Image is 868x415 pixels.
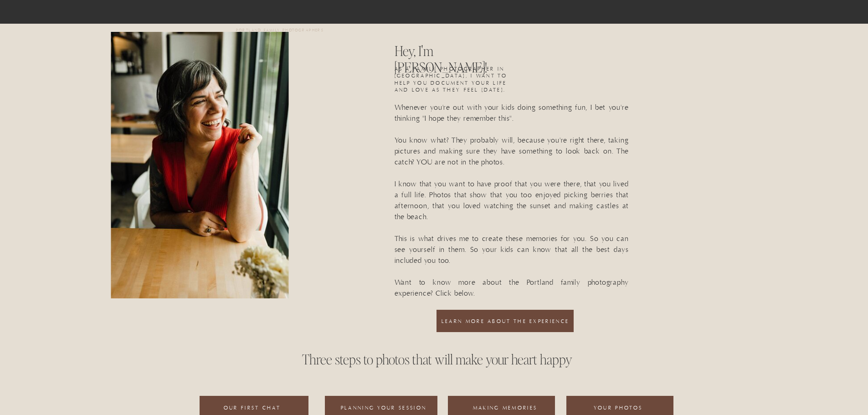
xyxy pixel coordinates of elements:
h3: portland family photographers [194,28,367,36]
h3: as a family photographer in [GEOGRAPHIC_DATA], I want to help you document your life and love as ... [395,66,516,97]
p: Whenever you're out with your kids doing something fun, I bet you're thinking "I hope they rememb... [395,91,629,310]
h3: our first chat [218,405,287,412]
p: Hey, I'm [PERSON_NAME]! [395,42,505,66]
h3: making memories [453,405,557,412]
h3: your photos [566,405,670,412]
a: learn more about the experience [440,318,571,332]
h3: planning your session [339,405,429,412]
h3: Three steps to photos that will make your heart happy [187,351,687,396]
